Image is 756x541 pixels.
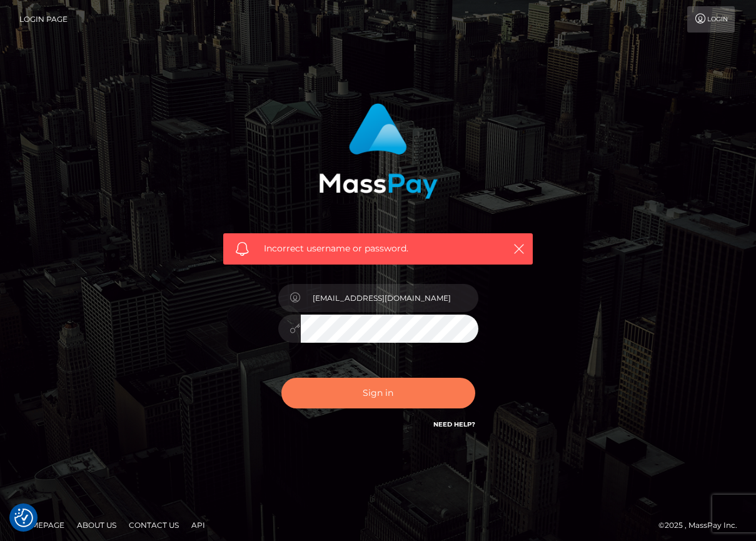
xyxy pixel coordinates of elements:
[687,6,735,33] a: Login
[658,518,747,532] div: © 2025 , MassPay Inc.
[14,508,33,527] img: Revisit consent button
[19,6,68,33] a: Login Page
[72,515,121,535] a: About Us
[433,420,475,428] a: Need Help?
[319,103,438,199] img: MassPay Login
[301,284,478,312] input: Username...
[14,515,69,535] a: Homepage
[14,508,33,527] button: Consent Preferences
[281,378,475,408] button: Sign in
[186,515,210,535] a: API
[264,242,492,255] span: Incorrect username or password.
[124,515,184,535] a: Contact Us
